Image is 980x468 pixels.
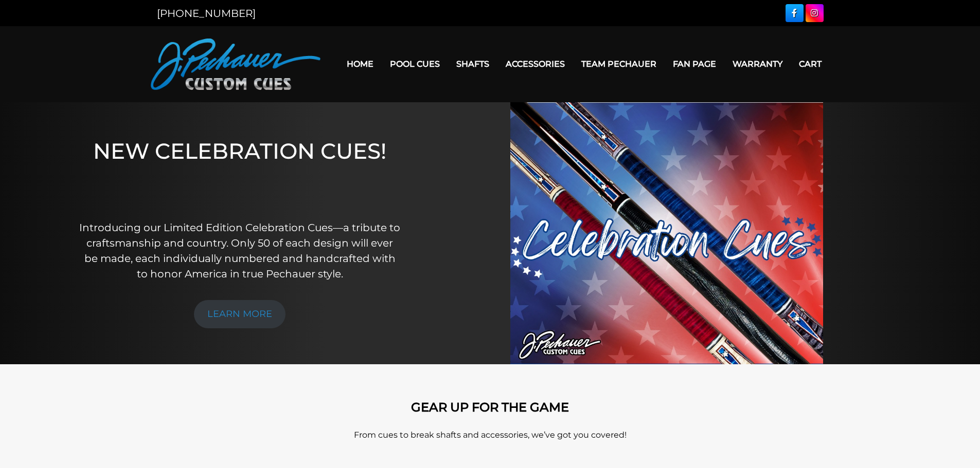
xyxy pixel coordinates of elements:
p: From cues to break shafts and accessories, we’ve got you covered! [197,429,783,441]
a: Accessories [497,51,573,77]
a: Shafts [448,51,497,77]
p: Introducing our Limited Edition Celebration Cues—a tribute to craftsmanship and country. Only 50 ... [79,220,401,282]
a: LEARN MORE [194,300,286,328]
h1: NEW CELEBRATION CUES! [79,138,401,205]
a: Cart [791,51,830,77]
a: Fan Page [665,51,724,77]
a: Pool Cues [382,51,448,77]
a: Home [338,51,382,77]
a: Warranty [724,51,791,77]
a: [PHONE_NUMBER] [157,7,256,20]
a: Team Pechauer [573,51,665,77]
img: Pechauer Custom Cues [151,39,320,90]
strong: GEAR UP FOR THE GAME [411,400,569,415]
